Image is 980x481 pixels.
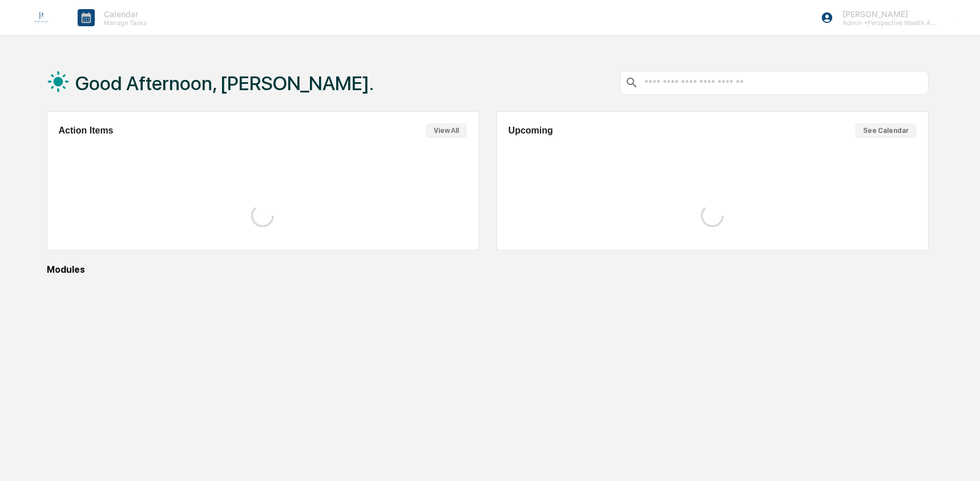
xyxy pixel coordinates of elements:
[75,72,374,95] h1: Good Afternoon, [PERSON_NAME].
[59,126,114,136] h2: Action Items
[95,19,152,27] p: Manage Tasks
[855,123,917,138] button: See Calendar
[509,126,553,136] h2: Upcoming
[47,264,929,275] div: Modules
[833,9,939,19] p: [PERSON_NAME]
[833,19,939,27] p: Admin • Perspective Wealth Advisors
[426,123,467,138] button: View All
[95,9,152,19] p: Calendar
[27,4,55,31] img: logo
